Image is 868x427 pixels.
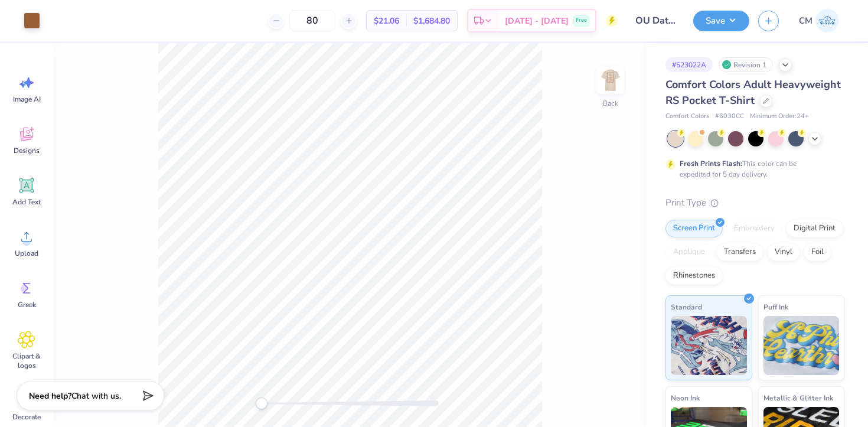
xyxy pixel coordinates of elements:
[665,57,713,72] div: # 523022A
[719,57,773,72] div: Revision 1
[804,243,831,261] div: Foil
[665,77,841,107] span: Comfort Colors Adult Heavyweight RS Pocket T-Shirt
[726,220,782,237] div: Embroidery
[693,11,749,31] button: Save
[29,390,71,402] strong: Need help?
[576,17,587,25] span: Free
[12,412,41,422] span: Decorate
[71,390,121,402] span: Chat with us.
[256,397,267,409] div: Accessibility label
[815,9,839,32] img: Chloe Murlin
[799,14,812,28] span: CM
[374,15,399,27] span: $21.06
[7,351,46,370] span: Clipart & logos
[18,300,36,309] span: Greek
[750,112,809,122] span: Minimum Order: 24 +
[12,197,41,207] span: Add Text
[603,98,618,109] div: Back
[767,243,800,261] div: Vinyl
[626,9,684,32] input: Untitled Design
[763,392,833,404] span: Metallic & Glitter Ink
[786,220,843,237] div: Digital Print
[599,69,622,92] img: Back
[680,159,742,168] strong: Fresh Prints Flash:
[505,15,569,27] span: [DATE] - [DATE]
[289,10,335,31] input: – –
[15,249,38,258] span: Upload
[665,243,713,261] div: Applique
[716,243,763,261] div: Transfers
[671,392,700,404] span: Neon Ink
[671,316,747,375] img: Standard
[794,9,844,32] a: CM
[715,112,744,122] span: # 6030CC
[13,94,41,104] span: Image AI
[665,112,709,122] span: Comfort Colors
[413,15,450,27] span: $1,684.80
[763,316,840,375] img: Puff Ink
[763,301,788,313] span: Puff Ink
[665,196,844,210] div: Print Type
[665,220,723,237] div: Screen Print
[680,158,825,180] div: This color can be expedited for 5 day delivery.
[671,301,702,313] span: Standard
[14,146,40,155] span: Designs
[665,267,723,285] div: Rhinestones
